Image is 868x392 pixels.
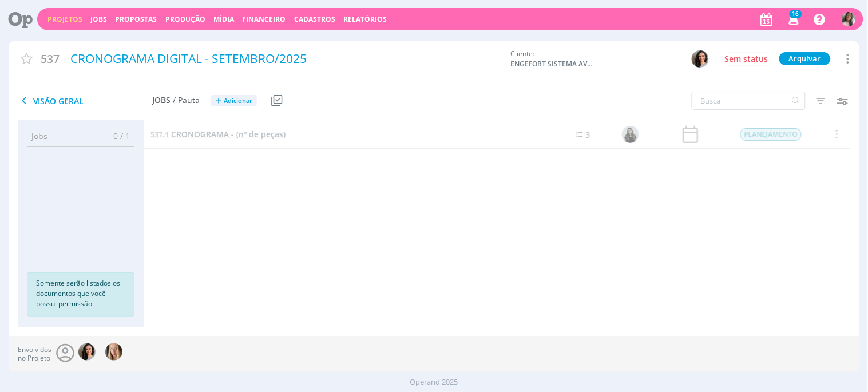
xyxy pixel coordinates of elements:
[294,14,335,24] span: Cadastros
[239,15,290,24] button: Financeiro
[692,50,709,68] img: C
[41,50,60,67] span: 537
[842,12,856,26] img: C
[115,14,157,24] a: Propostas
[171,129,286,140] span: CRONOGRAMA - (nº de peças)
[162,15,209,24] button: Produção
[725,53,768,64] span: Sem status
[243,14,286,24] a: Financeiro
[779,52,831,65] button: Arquivar
[87,15,110,24] button: Jobs
[90,14,107,24] a: Jobs
[44,15,86,24] button: Projetos
[781,9,804,30] button: 16
[586,129,590,140] span: 3
[152,96,171,105] span: Jobs
[510,49,712,69] div: Cliente:
[691,50,710,68] button: C
[841,9,857,29] button: C
[31,130,47,142] span: Jobs
[36,278,125,309] p: Somente serão listados os documentos que você possui permissão
[622,126,639,143] img: V
[510,59,596,69] span: ENGEFORT SISTEMA AVANÇADO DE SEGURANÇA LTDA
[790,10,802,18] span: 16
[18,94,152,108] span: Visão Geral
[66,46,505,72] div: CRONOGRAMA DIGITAL - SETEMBRO/2025
[211,95,257,107] button: +Adicionar
[343,14,387,24] a: Relatórios
[224,97,252,105] span: Adicionar
[112,15,160,24] button: Propostas
[47,14,82,24] a: Projetos
[18,346,51,362] span: Envolvidos no Projeto
[78,343,96,361] img: C
[105,343,122,361] img: T
[210,15,237,24] button: Mídia
[216,95,221,107] span: +
[722,52,771,66] button: Sem status
[173,96,200,105] span: / Pauta
[340,15,390,24] button: Relatórios
[740,128,802,141] span: PLANEJAMENTO
[291,15,339,24] button: Cadastros
[150,128,286,141] a: 537.1CRONOGRAMA - (nº de peças)
[692,92,806,110] input: Busca
[150,129,169,140] span: 537.1
[165,14,205,24] a: Produção
[105,130,130,142] span: 0 / 1
[213,14,234,24] a: Mídia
